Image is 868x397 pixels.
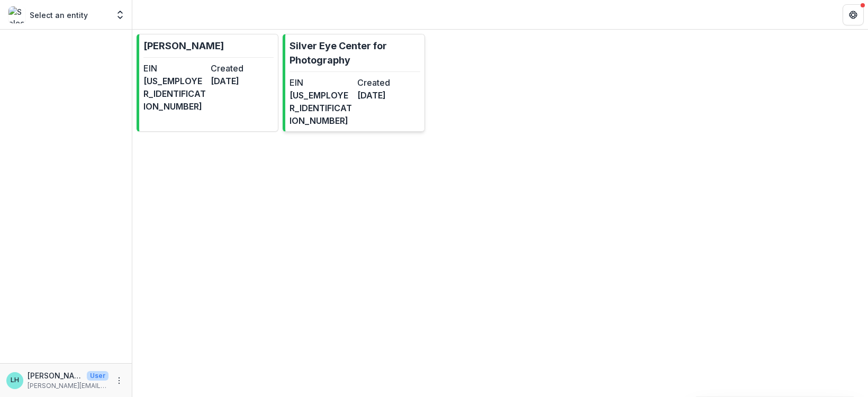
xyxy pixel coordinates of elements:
[143,75,206,113] dd: [US_EMPLOYER_IDENTIFICATION_NUMBER]
[143,62,206,75] dt: EIN
[11,377,19,384] div: Leo Hsu
[113,4,128,25] button: Open entity switcher
[8,6,25,23] img: Select an entity
[28,370,83,381] p: [PERSON_NAME]
[211,62,274,75] dt: Created
[113,374,125,387] button: More
[290,89,352,127] dd: [US_EMPLOYER_IDENTIFICATION_NUMBER]
[211,75,274,87] dd: [DATE]
[137,34,278,132] a: [PERSON_NAME]EIN[US_EMPLOYER_IDENTIFICATION_NUMBER]Created[DATE]
[28,381,108,391] p: [PERSON_NAME][EMAIL_ADDRESS][DOMAIN_NAME]
[290,76,352,89] dt: EIN
[87,371,108,381] p: User
[357,76,420,89] dt: Created
[843,4,864,25] button: Get Help
[357,89,420,102] dd: [DATE]
[283,34,424,132] a: Silver Eye Center for PhotographyEIN[US_EMPLOYER_IDENTIFICATION_NUMBER]Created[DATE]
[290,39,420,67] p: Silver Eye Center for Photography
[143,39,224,53] p: [PERSON_NAME]
[30,10,88,21] p: Select an entity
